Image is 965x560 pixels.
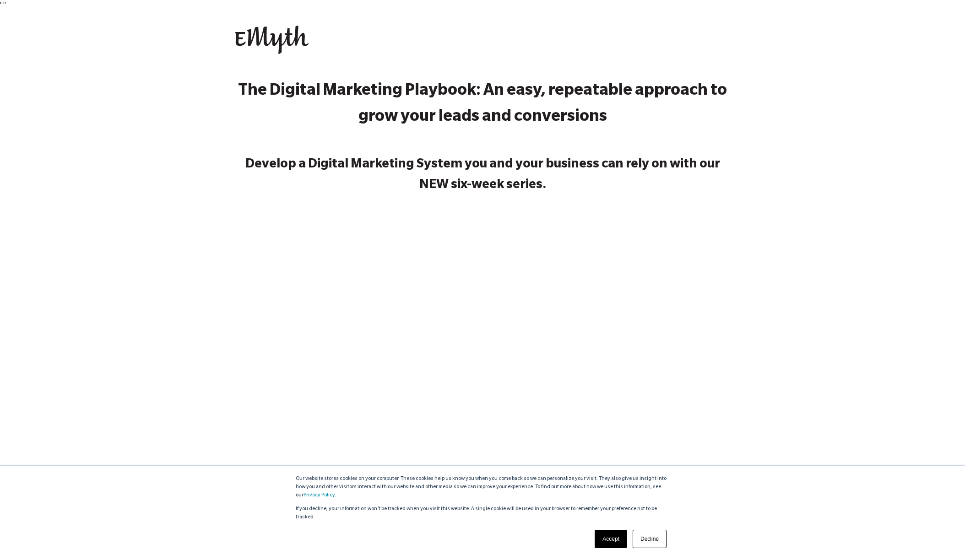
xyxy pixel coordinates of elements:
[633,530,667,548] a: Decline
[245,158,720,193] strong: Develop a Digital Marketing System you and your business can rely on with our NEW six-week series.
[304,493,335,498] a: Privacy Policy
[235,206,730,485] iframe: HubSpot Video
[238,83,727,127] strong: The Digital Marketing Playbook: An easy, repeatable approach to grow your leads and conversions
[595,530,627,548] a: Accept
[235,26,309,54] img: EMyth
[296,475,669,500] p: Our website stores cookies on your computer. These cookies help us know you when you come back so...
[296,505,669,522] p: If you decline, your information won’t be tracked when you visit this website. A single cookie wi...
